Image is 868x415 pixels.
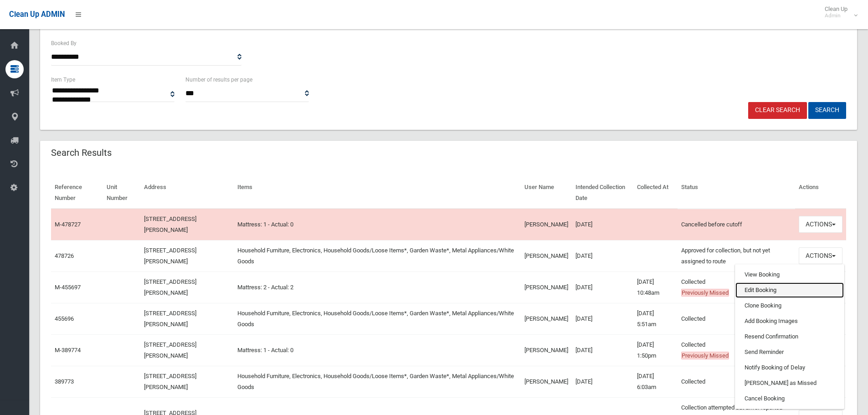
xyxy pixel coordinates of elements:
[51,38,77,48] label: Booked By
[735,313,844,329] a: Add Booking Images
[185,75,252,85] label: Number of results per page
[234,334,521,366] td: Mattress: 1 - Actual: 0
[678,366,795,397] td: Collected
[735,375,844,391] a: [PERSON_NAME] as Missed
[748,102,807,119] a: Clear Search
[735,298,844,313] a: Clone Booking
[735,267,844,282] a: View Booking
[825,12,847,19] small: Admin
[735,282,844,298] a: Edit Booking
[572,303,633,334] td: [DATE]
[234,366,521,397] td: Household Furniture, Electronics, Household Goods/Loose Items*, Garden Waste*, Metal Appliances/W...
[234,303,521,334] td: Household Furniture, Electronics, Household Goods/Loose Items*, Garden Waste*, Metal Appliances/W...
[55,284,81,291] a: M-455697
[633,272,678,303] td: [DATE] 10:48am
[55,378,74,385] a: 389773
[103,177,140,209] th: Unit Number
[820,5,857,19] span: Clean Up
[799,247,842,264] button: Actions
[9,10,65,19] span: Clean Up ADMIN
[144,310,196,328] a: [STREET_ADDRESS][PERSON_NAME]
[521,240,572,272] td: [PERSON_NAME]
[521,366,572,397] td: [PERSON_NAME]
[633,366,678,397] td: [DATE] 6:03am
[234,177,521,209] th: Items
[521,334,572,366] td: [PERSON_NAME]
[572,240,633,272] td: [DATE]
[55,347,81,354] a: M-389774
[735,391,844,406] a: Cancel Booking
[678,177,795,209] th: Status
[51,177,103,209] th: Reference Number
[735,329,844,344] a: Resend Confirmation
[140,177,234,209] th: Address
[521,209,572,241] td: [PERSON_NAME]
[808,102,846,119] button: Search
[572,177,633,209] th: Intended Collection Date
[572,366,633,397] td: [DATE]
[678,303,795,334] td: Collected
[572,334,633,366] td: [DATE]
[521,177,572,209] th: User Name
[735,360,844,375] a: Notify Booking of Delay
[144,341,196,359] a: [STREET_ADDRESS][PERSON_NAME]
[633,334,678,366] td: [DATE] 1:50pm
[521,272,572,303] td: [PERSON_NAME]
[572,209,633,241] td: [DATE]
[678,272,795,303] td: Collected
[144,247,196,265] a: [STREET_ADDRESS][PERSON_NAME]
[144,373,196,390] a: [STREET_ADDRESS][PERSON_NAME]
[678,334,795,366] td: Collected
[681,352,729,359] span: Previously Missed
[144,215,196,233] a: [STREET_ADDRESS][PERSON_NAME]
[735,344,844,360] a: Send Reminder
[55,252,74,259] a: 478726
[633,303,678,334] td: [DATE] 5:51am
[678,209,795,241] td: Cancelled before cutoff
[521,303,572,334] td: [PERSON_NAME]
[40,144,123,162] header: Search Results
[681,289,729,297] span: Previously Missed
[55,315,74,322] a: 455696
[572,272,633,303] td: [DATE]
[799,216,842,233] button: Actions
[55,221,81,228] a: M-478727
[678,240,795,272] td: Approved for collection, but not yet assigned to route
[795,177,846,209] th: Actions
[633,177,678,209] th: Collected At
[144,278,196,296] a: [STREET_ADDRESS][PERSON_NAME]
[234,240,521,272] td: Household Furniture, Electronics, Household Goods/Loose Items*, Garden Waste*, Metal Appliances/W...
[51,75,75,85] label: Item Type
[234,272,521,303] td: Mattress: 2 - Actual: 2
[234,209,521,241] td: Mattress: 1 - Actual: 0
